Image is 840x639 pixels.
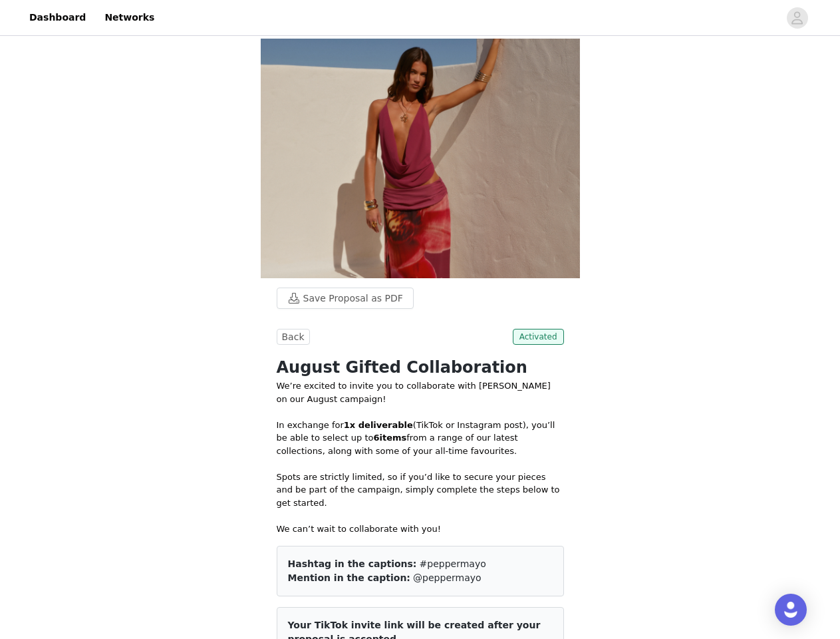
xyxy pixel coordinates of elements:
img: campaign image [261,39,580,278]
span: #peppermayo [420,558,486,569]
p: We can’t wait to collaborate with you! [277,523,564,536]
strong: 1 [344,420,350,430]
button: Back [277,329,310,345]
span: Hashtag in the captions: [288,558,417,569]
div: Open Intercom Messenger [775,594,807,626]
h1: August Gifted Collaboration [277,355,564,379]
p: Spots are strictly limited, so if you’d like to secure your pieces and be part of the campaign, s... [277,471,564,510]
a: Networks [96,3,162,33]
strong: x deliverable [350,420,413,430]
div: avatar [791,7,803,29]
p: We’re excited to invite you to collaborate with [PERSON_NAME] on our August campaign! [277,379,564,405]
strong: items [380,433,407,443]
span: Activated [513,329,564,345]
strong: 6 [373,433,379,443]
span: Mention in the caption: [288,572,410,583]
span: @peppermayo [413,572,481,583]
p: In exchange for (TikTok or Instagram post), you’ll be able to select up to from a range of our la... [277,419,564,458]
button: Save Proposal as PDF [277,288,414,309]
a: Dashboard [21,3,94,33]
